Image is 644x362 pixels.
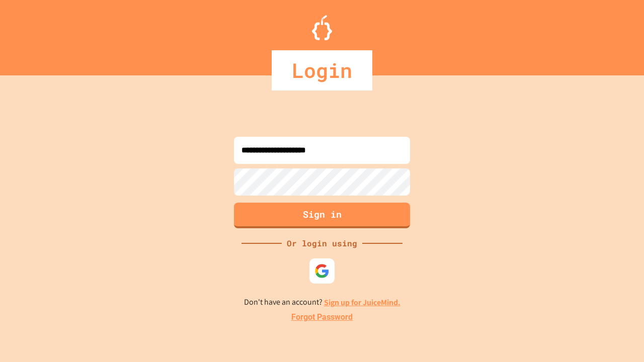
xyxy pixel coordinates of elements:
img: google-icon.svg [314,263,330,279]
div: Or login using [282,237,362,249]
a: Sign up for JuiceMind. [324,297,400,308]
p: Don't have an account? [244,296,400,309]
img: Logo.svg [312,15,332,40]
button: Sign in [234,203,410,228]
a: Forgot Password [291,311,353,323]
div: Login [272,50,372,90]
